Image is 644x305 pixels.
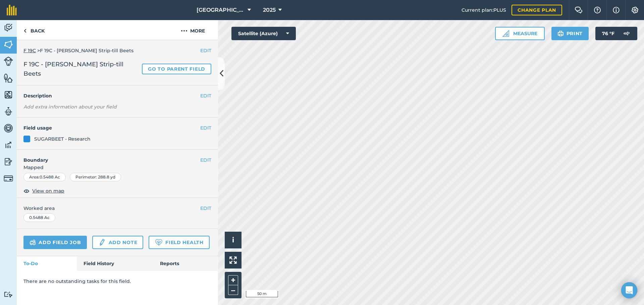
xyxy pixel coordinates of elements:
[4,90,13,100] img: svg+xml;base64,PHN2ZyB4bWxucz0iaHR0cDovL3d3dy53My5vcmcvMjAwMC9zdmciIHdpZHRoPSI1NiIgaGVpZ2h0PSI2MC...
[70,173,121,181] div: Perimeter : 288.8 yd
[228,275,238,285] button: +
[23,104,117,110] em: Add extra information about your field
[263,6,276,14] span: 2025
[153,256,218,271] a: Reports
[229,256,237,264] img: Four arrows, one pointing top left, one top right, one bottom right and the last bottom left
[17,164,218,171] span: Mapped
[200,124,211,132] button: EDIT
[551,27,589,40] button: Print
[23,47,211,54] div: > F 19C - [PERSON_NAME] Strip-till Beets
[231,27,296,40] button: Satellite (Azure)
[613,6,620,14] img: svg+xml;base64,PHN2ZyB4bWxucz0iaHR0cDovL3d3dy53My5vcmcvMjAwMC9zdmciIHdpZHRoPSIxNyIgaGVpZ2h0PSIxNy...
[23,205,211,212] span: Worked area
[4,123,13,133] img: svg+xml;base64,PD94bWwgdmVyc2lvbj0iMS4wIiBlbmNvZGluZz0idXRmLTgiPz4KPCEtLSBHZW5lcmF0b3I6IEFkb2JlIE...
[23,124,200,132] h4: Field usage
[4,73,13,83] img: svg+xml;base64,PHN2ZyB4bWxucz0iaHR0cDovL3d3dy53My5vcmcvMjAwMC9zdmciIHdpZHRoPSI1NiIgaGVpZ2h0PSI2MC...
[232,236,234,244] span: i
[23,278,211,285] p: There are no outstanding tasks for this field.
[462,6,506,14] span: Current plan : PLUS
[495,27,545,40] button: Measure
[602,27,614,40] span: 76 ° F
[4,291,13,298] img: svg+xml;base64,PD94bWwgdmVyc2lvbj0iMS4wIiBlbmNvZGluZz0idXRmLTgiPz4KPCEtLSBHZW5lcmF0b3I6IEFkb2JlIE...
[92,236,143,249] a: Add note
[595,27,637,40] button: 76 °F
[225,232,241,248] button: i
[575,7,583,13] img: Two speech bubbles overlapping with the left bubble in the forefront
[631,7,639,13] img: A cog icon
[4,23,13,33] img: svg+xml;base64,PD94bWwgdmVyc2lvbj0iMS4wIiBlbmNvZGluZz0idXRmLTgiPz4KPCEtLSBHZW5lcmF0b3I6IEFkb2JlIE...
[620,27,633,40] img: svg+xml;base64,PD94bWwgdmVyc2lvbj0iMS4wIiBlbmNvZGluZz0idXRmLTgiPz4KPCEtLSBHZW5lcmF0b3I6IEFkb2JlIE...
[200,92,211,99] button: EDIT
[4,174,13,183] img: svg+xml;base64,PD94bWwgdmVyc2lvbj0iMS4wIiBlbmNvZGluZz0idXRmLTgiPz4KPCEtLSBHZW5lcmF0b3I6IEFkb2JlIE...
[228,285,238,295] button: –
[142,64,211,74] a: Go to parent field
[7,5,17,15] img: fieldmargin Logo
[23,60,139,78] span: F 19C - [PERSON_NAME] Strip-till Beets
[200,156,211,164] button: EDIT
[168,20,218,40] button: More
[17,256,77,271] a: To-Do
[23,187,64,195] button: View on map
[17,150,200,164] h4: Boundary
[197,6,245,14] span: [GEOGRAPHIC_DATA]
[593,7,601,13] img: A question mark icon
[23,48,36,54] a: F 19C
[23,187,30,195] img: svg+xml;base64,PHN2ZyB4bWxucz0iaHR0cDovL3d3dy53My5vcmcvMjAwMC9zdmciIHdpZHRoPSIxOCIgaGVpZ2h0PSIyNC...
[34,135,91,143] div: SUGARBEET - Research
[23,213,55,222] div: 0.5488 Ac
[149,236,209,249] a: Field Health
[98,238,106,246] img: svg+xml;base64,PD94bWwgdmVyc2lvbj0iMS4wIiBlbmNvZGluZz0idXRmLTgiPz4KPCEtLSBHZW5lcmF0b3I6IEFkb2JlIE...
[200,205,211,212] button: EDIT
[4,57,13,66] img: svg+xml;base64,PD94bWwgdmVyc2lvbj0iMS4wIiBlbmNvZGluZz0idXRmLTgiPz4KPCEtLSBHZW5lcmF0b3I6IEFkb2JlIE...
[502,30,509,37] img: Ruler icon
[23,92,211,99] h4: Description
[4,140,13,150] img: svg+xml;base64,PD94bWwgdmVyc2lvbj0iMS4wIiBlbmNvZGluZz0idXRmLTgiPz4KPCEtLSBHZW5lcmF0b3I6IEFkb2JlIE...
[23,173,66,181] div: Area : 0.5488 Ac
[32,187,64,195] span: View on map
[181,27,187,35] img: svg+xml;base64,PHN2ZyB4bWxucz0iaHR0cDovL3d3dy53My5vcmcvMjAwMC9zdmciIHdpZHRoPSIyMCIgaGVpZ2h0PSIyNC...
[23,236,87,249] a: Add field job
[4,157,13,167] img: svg+xml;base64,PD94bWwgdmVyc2lvbj0iMS4wIiBlbmNvZGluZz0idXRmLTgiPz4KPCEtLSBHZW5lcmF0b3I6IEFkb2JlIE...
[4,106,13,117] img: svg+xml;base64,PD94bWwgdmVyc2lvbj0iMS4wIiBlbmNvZGluZz0idXRmLTgiPz4KPCEtLSBHZW5lcmF0b3I6IEFkb2JlIE...
[4,40,13,50] img: svg+xml;base64,PHN2ZyB4bWxucz0iaHR0cDovL3d3dy53My5vcmcvMjAwMC9zdmciIHdpZHRoPSI1NiIgaGVpZ2h0PSI2MC...
[30,238,36,246] img: svg+xml;base64,PD94bWwgdmVyc2lvbj0iMS4wIiBlbmNvZGluZz0idXRmLTgiPz4KPCEtLSBHZW5lcmF0b3I6IEFkb2JlIE...
[200,47,211,54] button: EDIT
[23,27,26,35] img: svg+xml;base64,PHN2ZyB4bWxucz0iaHR0cDovL3d3dy53My5vcmcvMjAwMC9zdmciIHdpZHRoPSI5IiBoZWlnaHQ9IjI0Ii...
[77,256,153,271] a: Field History
[512,5,562,15] a: Change plan
[621,282,637,298] div: Open Intercom Messenger
[557,29,564,37] img: svg+xml;base64,PHN2ZyB4bWxucz0iaHR0cDovL3d3dy53My5vcmcvMjAwMC9zdmciIHdpZHRoPSIxOSIgaGVpZ2h0PSIyNC...
[17,20,51,40] a: Back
